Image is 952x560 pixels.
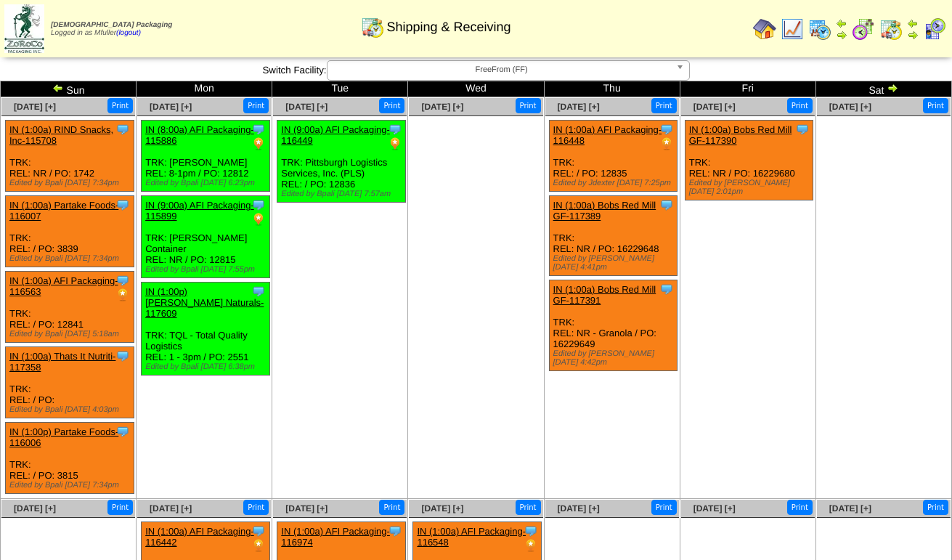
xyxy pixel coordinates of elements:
a: [DATE] [+] [14,102,56,112]
div: Edited by [PERSON_NAME] [DATE] 4:41pm [553,254,678,272]
a: [DATE] [+] [150,503,192,514]
button: Print [107,98,133,113]
button: Print [787,98,813,113]
img: Tooltip [251,284,266,299]
div: TRK: TQL - Total Quality Logistics REL: 1 - 3pm / PO: 2551 [142,283,270,376]
a: [DATE] [+] [285,102,327,112]
img: Tooltip [251,122,266,137]
div: Edited by [PERSON_NAME] [DATE] 2:01pm [689,179,813,196]
img: arrowleft.gif [836,17,847,29]
img: PO [251,538,266,553]
a: IN (1:00a) AFI Packaging-116442 [145,526,254,548]
div: Edited by Bpali [DATE] 6:38pm [145,362,269,371]
div: TRK: REL: NR / PO: 16229648 [549,196,678,276]
a: IN (1:00a) Thats It Nutriti-117358 [9,351,115,373]
a: [DATE] [+] [829,503,871,514]
td: Tue [272,81,408,97]
img: Tooltip [659,198,674,212]
img: Tooltip [115,273,130,288]
a: IN (1:00a) RIND Snacks, Inc-115708 [9,124,113,146]
a: IN (8:00a) AFI Packaging-115886 [145,124,254,146]
button: Print [787,500,813,515]
img: arrowright.gif [887,82,898,94]
span: [DATE] [+] [829,102,871,112]
img: arrowright.gif [836,29,847,41]
img: Tooltip [115,198,130,212]
td: Fri [680,81,815,97]
a: IN (1:00p) Partake Foods-116006 [9,426,118,448]
button: Print [379,500,404,515]
img: Tooltip [659,122,674,137]
img: Tooltip [388,122,402,137]
div: TRK: REL: / PO: 3815 [6,423,134,494]
span: [DATE] [+] [693,102,736,112]
a: [DATE] [+] [150,102,192,112]
td: Wed [408,81,544,97]
span: Logged in as Mfuller [51,21,172,37]
img: PO [659,137,674,151]
img: arrowleft.gif [52,82,64,94]
div: TRK: [PERSON_NAME] Container REL: NR / PO: 12815 [142,196,270,278]
a: IN (1:00a) Bobs Red Mill GF-117390 [689,124,792,146]
img: PO [251,137,266,151]
a: (logout) [116,29,141,37]
a: [DATE] [+] [285,503,327,514]
img: calendarcustomer.gif [923,17,946,41]
a: IN (1:00a) Bobs Red Mill GF-117391 [553,284,656,306]
img: arrowleft.gif [907,17,919,29]
div: TRK: REL: / PO: [6,347,134,418]
a: IN (1:00a) Partake Foods-116007 [9,200,118,222]
img: calendarinout.gif [361,15,384,38]
a: IN (1:00p) [PERSON_NAME] Naturals-117609 [145,286,264,319]
a: IN (1:00a) AFI Packaging-116974 [281,526,390,548]
img: Tooltip [115,424,130,439]
span: FreeFrom (FF) [333,61,670,78]
img: PO [388,137,402,151]
img: Tooltip [251,198,266,212]
div: TRK: REL: / PO: 12835 [549,121,678,192]
a: IN (1:00a) AFI Packaging-116563 [9,275,118,297]
img: PO [251,212,266,227]
img: calendarblend.gif [852,17,875,41]
button: Print [923,98,948,113]
div: Edited by Bpali [DATE] 4:03pm [9,405,134,414]
a: [DATE] [+] [14,503,56,514]
button: Print [923,500,948,515]
a: [DATE] [+] [693,503,736,514]
img: home.gif [753,17,776,41]
img: Tooltip [795,122,810,137]
button: Print [243,500,269,515]
td: Thu [544,81,680,97]
img: calendarprod.gif [808,17,831,41]
img: PO [115,288,130,302]
a: IN (9:00a) AFI Packaging-115899 [145,200,254,222]
img: Tooltip [659,282,674,296]
img: line_graph.gif [781,17,804,41]
img: arrowright.gif [907,29,919,41]
td: Sat [815,81,951,97]
div: TRK: Pittsburgh Logistics Services, Inc. (PLS) REL: / PO: 12836 [277,121,406,203]
div: Edited by Bpali [DATE] 7:34pm [9,481,134,490]
td: Mon [137,81,272,97]
img: Tooltip [115,349,130,363]
div: TRK: REL: / PO: 12841 [6,272,134,343]
a: [DATE] [+] [421,503,463,514]
span: Shipping & Receiving [386,20,510,35]
span: [DEMOGRAPHIC_DATA] Packaging [51,21,172,29]
a: [DATE] [+] [558,102,600,112]
button: Print [516,98,541,113]
a: IN (1:00a) Bobs Red Mill GF-117389 [553,200,656,222]
div: TRK: [PERSON_NAME] REL: 8-1pm / PO: 12812 [142,121,270,192]
a: IN (9:00a) AFI Packaging-116449 [281,124,390,146]
div: Edited by Bpali [DATE] 6:23pm [145,179,269,187]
